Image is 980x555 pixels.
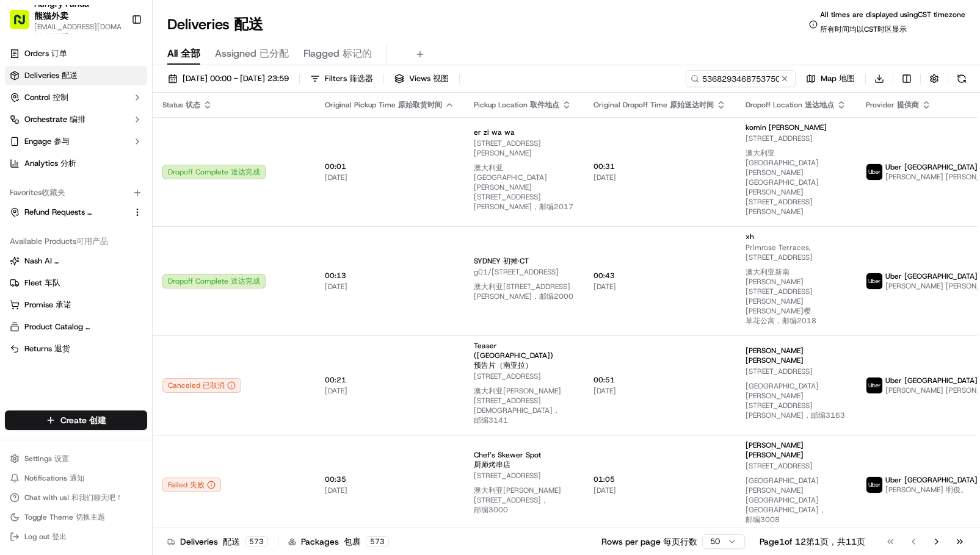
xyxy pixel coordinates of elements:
[746,123,827,132] span: komin
[746,134,846,221] span: [STREET_ADDRESS]
[24,158,76,169] span: Analytics
[366,536,389,547] div: 573
[234,15,263,34] span: 配送
[897,100,919,110] span: 提供商
[349,73,373,84] span: 筛选器
[325,162,454,171] span: 00:01
[203,381,225,390] span: 已取消
[746,381,845,420] span: [GEOGRAPHIC_DATA][PERSON_NAME][STREET_ADDRESS][PERSON_NAME]，邮编3163
[593,173,726,182] span: [DATE]
[474,360,532,370] span: 预告片（南亚拉）
[746,232,754,242] span: xh
[5,528,147,545] button: Log out 登出
[5,88,147,107] button: Control 控制
[866,100,919,110] span: Provider
[45,277,60,288] span: 车队
[820,10,965,39] span: All times are displayed using CST timezone
[325,282,454,292] span: [DATE]
[409,73,449,84] span: Views
[53,92,68,102] span: 控制
[474,127,515,137] span: er zi wa wa
[746,267,816,326] span: 澳大利亚新南[PERSON_NAME][STREET_ADDRESS][PERSON_NAME][PERSON_NAME]樱草花公寓，邮编2018
[5,183,147,202] div: Favorites
[866,378,882,393] img: uber-new-logo.jpeg
[34,22,122,41] button: [EMAIL_ADDRESS][DOMAIN_NAME]
[10,343,142,354] a: Returns 退货
[5,202,147,222] button: Refund Requests 退款请求
[76,236,108,246] span: 可用产品
[24,512,105,522] span: Toggle Theme
[5,470,147,487] button: Notifications 通知
[686,70,796,87] input: Type to search
[325,173,454,182] span: [DATE]
[51,48,67,59] span: 订单
[24,493,123,503] span: Chat with us!
[530,100,559,110] span: 取件地点
[474,138,574,217] span: [STREET_ADDRESS][PERSON_NAME]
[56,299,71,310] span: 承诺
[343,47,372,60] span: 标记的
[746,148,819,217] span: 澳大利亚[GEOGRAPHIC_DATA][PERSON_NAME][GEOGRAPHIC_DATA][PERSON_NAME][STREET_ADDRESS][PERSON_NAME]
[54,136,70,146] span: 参与
[24,454,69,464] span: Settings
[821,73,855,84] span: Map
[162,70,294,87] button: [DATE] 00:00 - [DATE] 23:59
[305,70,379,87] button: Filters 筛选器
[746,476,826,525] span: [GEOGRAPHIC_DATA][PERSON_NAME][GEOGRAPHIC_DATA][GEOGRAPHIC_DATA]，邮编3008
[5,410,147,430] button: Create 创建
[746,450,804,460] span: [PERSON_NAME]
[162,100,200,110] span: Status
[5,450,147,467] button: Settings 设置
[5,232,147,251] div: Available Products
[866,273,882,289] img: uber-new-logo.jpeg
[839,73,855,84] span: 地图
[5,5,126,34] button: Hungry Panda 熊猫外卖[EMAIL_ADDRESS][DOMAIN_NAME]
[593,282,726,292] span: [DATE]
[54,256,102,266] span: 纳什人工智能
[760,535,865,548] div: Page 1 of 12
[24,299,71,310] span: Promise
[60,158,76,168] span: 分析
[325,271,454,281] span: 00:13
[24,343,70,354] span: Returns
[866,164,882,180] img: uber-new-logo.jpeg
[325,474,454,484] span: 00:35
[474,282,573,301] span: 澳大利亚[STREET_ADDRESS][PERSON_NAME]，邮编2000
[474,471,574,520] span: [STREET_ADDRESS]
[601,535,697,548] p: Rows per page
[593,375,726,385] span: 00:51
[70,473,84,483] span: 通知
[593,271,726,281] span: 00:43
[474,341,574,370] span: Teaser ([GEOGRAPHIC_DATA])
[162,478,221,492] div: Failed
[24,277,60,288] span: Fleet
[54,343,70,354] span: 退货
[5,251,147,271] button: Nash AI 纳什人工智能
[746,461,846,529] span: [STREET_ADDRESS]
[746,100,834,110] span: Dropoff Location
[325,386,454,396] span: [DATE]
[162,378,241,393] div: Canceled
[5,132,147,151] button: Engage 参与
[24,207,101,218] span: Refund Requests
[24,321,101,332] span: Product Catalog
[325,375,454,385] span: 00:21
[24,48,67,59] span: Orders
[215,46,289,61] span: Assigned
[769,123,827,132] span: [PERSON_NAME]
[474,100,559,110] span: Pickup Location
[593,485,726,495] span: [DATE]
[593,162,726,171] span: 00:31
[24,92,68,103] span: Control
[186,100,200,110] span: 状态
[288,535,389,548] div: Packages
[5,273,147,293] button: Fleet 车队
[10,321,142,332] a: Product Catalog 产品目录
[34,10,68,21] span: 熊猫外卖
[162,478,221,492] button: Failed 失败
[181,47,200,60] span: 全部
[344,536,361,547] span: 包裹
[746,440,846,460] span: [PERSON_NAME]
[10,277,142,288] a: Fleet 车队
